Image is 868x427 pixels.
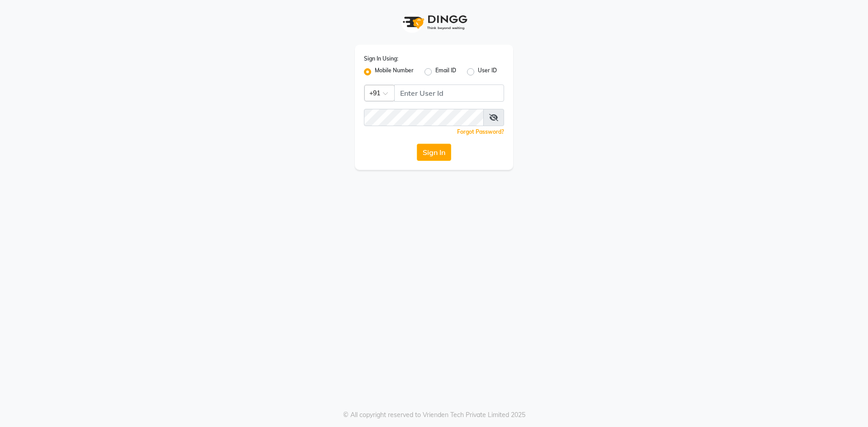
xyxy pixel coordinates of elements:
img: logo1.svg [398,9,470,36]
label: Sign In Using: [364,55,398,63]
input: Username [394,84,504,102]
a: Forgot Password? [457,128,504,135]
button: Sign In [417,144,451,161]
input: Username [364,109,484,126]
label: Email ID [435,66,456,77]
label: User ID [478,66,497,77]
label: Mobile Number [375,66,414,77]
